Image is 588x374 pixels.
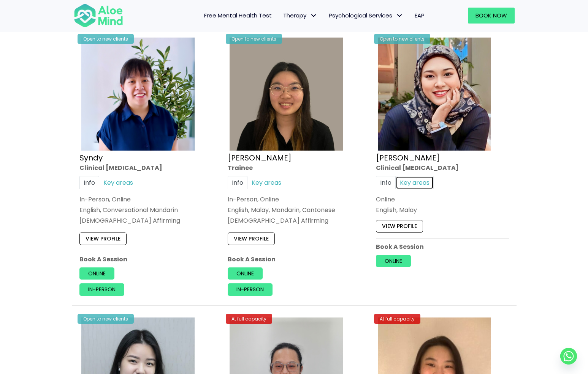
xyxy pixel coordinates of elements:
[79,163,212,172] div: Clinical [MEDICAL_DATA]
[228,163,361,172] div: Trainee
[396,176,434,189] a: Key areas
[376,242,509,251] p: Book A Session
[79,233,127,245] a: View profile
[323,8,409,24] a: Psychological ServicesPsychological Services: submenu
[409,8,430,24] a: EAP
[133,8,430,24] nav: Menu
[378,38,491,151] img: Yasmin Clinical Psychologist
[79,255,212,264] p: Book A Session
[283,11,317,19] span: Therapy
[228,176,247,189] a: Info
[329,11,403,19] span: Psychological Services
[79,152,103,163] a: Syndy
[228,284,273,296] a: In-person
[198,8,277,24] a: Free Mental Health Test
[374,34,430,44] div: Open to new clients
[230,38,343,151] img: Profile – Xin Yi
[226,314,272,324] div: At full capacity
[99,176,137,189] a: Key areas
[415,11,425,19] span: EAP
[560,348,577,365] a: Whatsapp
[308,10,319,21] span: Therapy: submenu
[376,206,509,215] p: English, Malay
[228,255,361,264] p: Book A Session
[376,163,509,172] div: Clinical [MEDICAL_DATA]
[475,11,507,19] span: Book Now
[78,34,134,44] div: Open to new clients
[228,152,292,163] a: [PERSON_NAME]
[376,220,423,233] a: View profile
[247,176,285,189] a: Key areas
[226,34,282,44] div: Open to new clients
[228,206,361,215] p: English, Malay, Mandarin, Cantonese
[394,10,405,21] span: Psychological Services: submenu
[228,195,361,204] div: In-Person, Online
[79,195,212,204] div: In-Person, Online
[74,3,123,28] img: Aloe mind Logo
[228,267,263,280] a: Online
[204,11,272,19] span: Free Mental Health Test
[228,217,361,225] div: [DEMOGRAPHIC_DATA] Affirming
[376,152,440,163] a: [PERSON_NAME]
[79,217,212,225] div: [DEMOGRAPHIC_DATA] Affirming
[376,255,411,267] a: Online
[376,195,509,204] div: Online
[468,8,515,24] a: Book Now
[228,233,275,245] a: View profile
[277,8,323,24] a: TherapyTherapy: submenu
[81,38,195,151] img: Syndy
[376,176,396,189] a: Info
[374,314,420,324] div: At full capacity
[79,267,114,280] a: Online
[79,176,99,189] a: Info
[79,284,124,296] a: In-person
[79,206,212,215] p: English, Conversational Mandarin
[78,314,134,324] div: Open to new clients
